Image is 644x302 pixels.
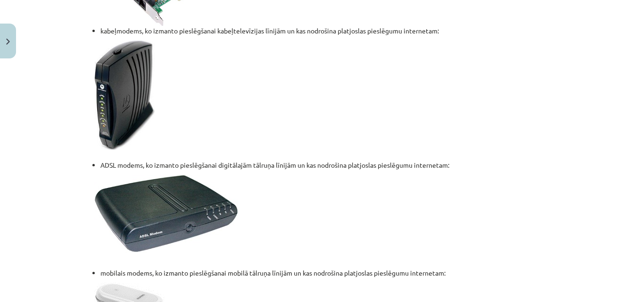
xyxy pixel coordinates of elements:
[94,41,155,150] img: 3
[100,26,550,36] li: kabeļmodems, ko izmanto pieslēgšanai kabeļtelevīzijas līnijām un kas nodrošina platjoslas pieslēg...
[6,39,10,45] img: icon-close-lesson-0947bae3869378f0d4975bcd49f059093ad1ed9edebbc8119c70593378902aed.svg
[94,175,238,253] img: 4
[100,268,550,278] li: mobilais modems, ko izmanto pieslēgšanai mobilā tālruņa līnijām un kas nodrošina platjoslas piesl...
[100,160,550,170] li: ADSL modems, ko izmanto pieslēgšanai digitālajām tālruņa līnijām un kas nodrošina platjoslas pies...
